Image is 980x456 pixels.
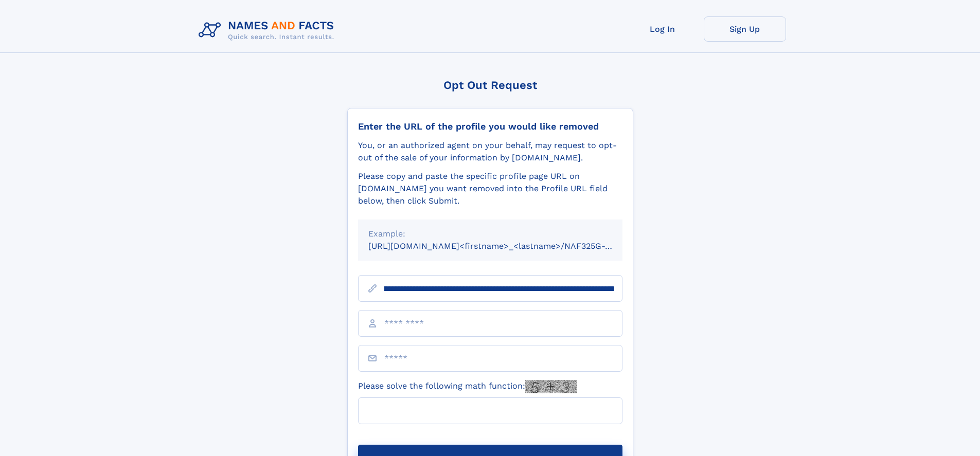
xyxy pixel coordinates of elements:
[621,16,704,42] a: Log In
[194,16,343,44] img: Logo Names and Facts
[358,170,622,207] div: Please copy and paste the specific profile page URL on [DOMAIN_NAME] you want removed into the Pr...
[358,139,622,164] div: You, or an authorized agent on your behalf, may request to opt-out of the sale of your informatio...
[358,121,622,132] div: Enter the URL of the profile you would like removed
[368,228,612,240] div: Example:
[368,241,642,251] small: [URL][DOMAIN_NAME]<firstname>_<lastname>/NAF325G-xxxxxxxx
[347,79,633,92] div: Opt Out Request
[358,380,577,393] label: Please solve the following math function:
[704,16,786,42] a: Sign Up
